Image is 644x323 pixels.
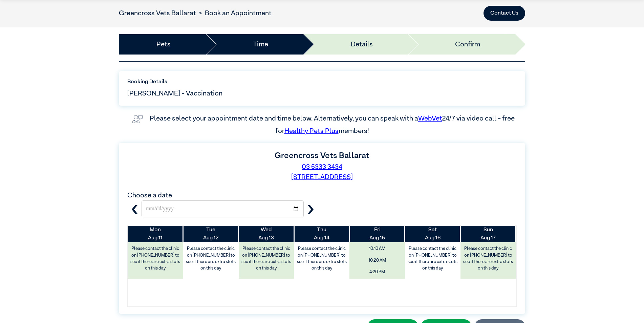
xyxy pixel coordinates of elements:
button: Contact Us [484,6,525,21]
label: Please contact the clinic on [PHONE_NUMBER] to see if there are extra slots on this day [295,244,349,273]
label: Please contact the clinic on [PHONE_NUMBER] to see if there are extra slots on this day [406,244,460,273]
a: WebVet [418,115,442,122]
th: Aug 13 [239,226,294,242]
a: Time [253,39,268,49]
a: [STREET_ADDRESS] [291,174,353,180]
label: Please contact the clinic on [PHONE_NUMBER] to see if there are extra slots on this day [184,244,238,273]
th: Aug 17 [460,226,516,242]
label: Greencross Vets Ballarat [275,152,369,160]
a: Pets [156,39,171,49]
th: Aug 16 [405,226,460,242]
label: Please contact the clinic on [PHONE_NUMBER] to see if there are extra slots on this day [461,244,515,273]
label: Please select your appointment date and time below. Alternatively, you can speak with a 24/7 via ... [150,115,516,134]
img: vet [129,112,146,126]
label: Please contact the clinic on [PHONE_NUMBER] to see if there are extra slots on this day [128,244,183,273]
label: Choose a date [127,192,172,199]
label: Please contact the clinic on [PHONE_NUMBER] to see if there are extra slots on this day [239,244,294,273]
span: 10:20 AM [352,256,403,265]
span: [PERSON_NAME] - Vaccination [127,88,222,99]
nav: breadcrumb [119,8,272,18]
a: 03 5333 3434 [302,164,342,170]
th: Aug 14 [294,226,349,242]
th: Aug 12 [183,226,239,242]
li: Book an Appointment [196,8,272,18]
label: Booking Details [127,78,517,86]
a: Greencross Vets Ballarat [119,10,196,17]
th: Aug 11 [128,226,183,242]
th: Aug 15 [349,226,405,242]
a: Healthy Pets Plus [284,128,339,134]
span: 10:10 AM [352,244,403,254]
span: 4:20 PM [352,267,403,277]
